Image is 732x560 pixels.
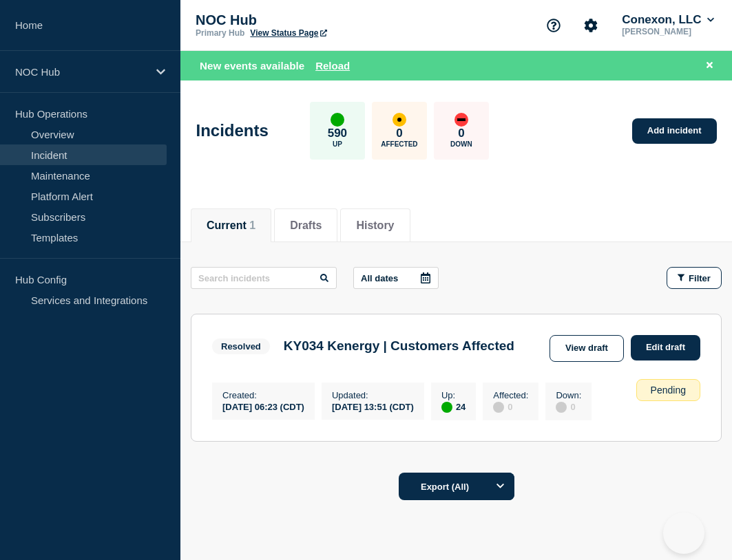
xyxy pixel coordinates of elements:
span: Resolved [212,338,270,354]
div: affected [393,113,406,127]
p: Up [333,140,342,148]
p: Affected [381,140,417,148]
button: Account settings [576,11,605,40]
div: up [441,402,452,413]
a: View draft [550,335,624,362]
div: up [331,113,344,127]
div: [DATE] 06:23 (CDT) [222,400,304,412]
button: History [356,219,394,232]
span: New events available [200,60,304,72]
div: disabled [556,402,567,413]
p: NOC Hub [15,66,147,78]
div: 24 [441,400,466,413]
p: Down : [556,390,581,400]
p: NOC Hub [196,12,471,28]
p: Up : [441,390,466,400]
a: Add incident [632,118,717,144]
div: 0 [493,400,528,413]
p: Down [450,140,472,148]
button: Filter [667,267,722,289]
button: Conexon, LLC [619,13,717,27]
button: Drafts [290,219,322,232]
div: disabled [493,402,504,413]
span: Filter [689,273,711,283]
button: Reload [315,60,350,72]
div: down [454,113,468,127]
p: 0 [396,127,402,140]
button: Current 1 [207,219,255,232]
p: Created : [222,390,304,400]
p: [PERSON_NAME] [619,27,717,36]
p: All dates [361,273,398,283]
p: 590 [328,127,347,140]
iframe: Help Scout Beacon - Open [663,513,704,554]
div: [DATE] 13:51 (CDT) [332,400,414,412]
p: Primary Hub [196,28,244,38]
p: 0 [458,127,464,140]
button: Export (All) [399,473,514,500]
button: Options [487,473,514,500]
input: Search incidents [191,267,337,289]
button: Support [539,11,568,40]
span: 1 [249,219,255,231]
p: Affected : [493,390,528,400]
div: Pending [636,379,700,401]
a: Edit draft [631,335,700,360]
h1: Incidents [196,121,269,140]
p: Updated : [332,390,414,400]
a: View Status Page [250,28,326,38]
div: 0 [556,400,581,413]
h3: KY034 Kenergy | Customers Affected [284,338,514,354]
button: All dates [353,267,439,289]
